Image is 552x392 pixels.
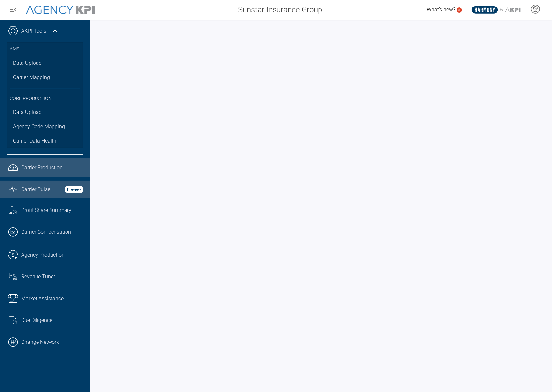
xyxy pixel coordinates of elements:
strong: Preview [65,186,83,193]
text: 5 [458,8,460,12]
h3: AMS [10,42,80,56]
a: 5 [457,7,462,13]
span: Due Diligence [21,316,52,324]
a: AKPI Tools [21,27,46,35]
span: Agency Production [21,251,65,259]
span: Carrier Data Health [13,137,56,145]
a: Carrier Data Health [7,134,83,148]
span: Market Assistance [21,295,64,302]
span: What's new? [427,7,455,13]
span: Sunstar Insurance Group [238,4,322,16]
a: Data Upload [7,105,83,119]
h3: Core Production [10,88,80,105]
a: Agency Code Mapping [7,119,83,134]
a: Carrier Mapping [7,70,83,85]
img: AgencyKPI [26,6,95,14]
span: Carrier Compensation [21,228,71,236]
span: Carrier Production [21,164,63,172]
span: Revenue Tuner [21,273,55,281]
span: Carrier Pulse [21,186,50,193]
a: Data Upload [7,56,83,70]
span: Profit Share Summary [21,206,71,214]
